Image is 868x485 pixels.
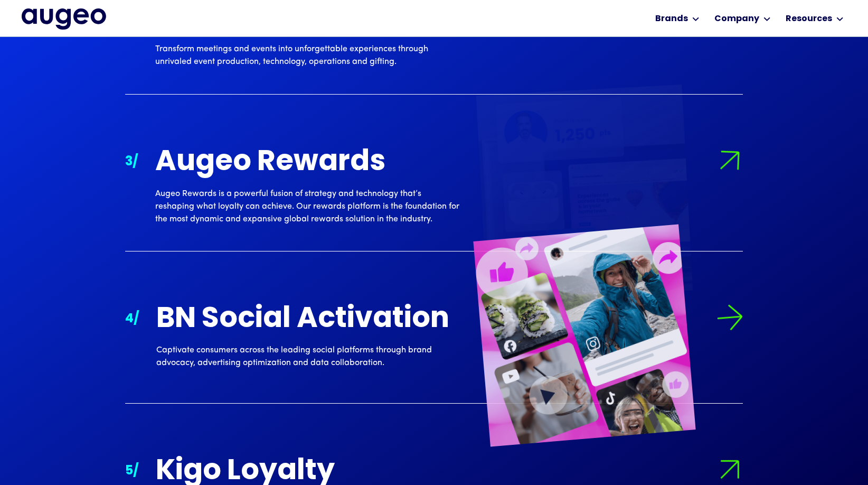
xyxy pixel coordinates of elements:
[22,8,106,31] a: home
[711,142,748,180] img: Arrow symbol in bright green pointing right to indicate an active link.
[155,147,459,179] div: Augeo Rewards
[133,153,138,172] div: /
[133,462,139,481] div: /
[125,121,743,251] a: 3/Arrow symbol in bright green pointing right to indicate an active link.Augeo RewardsAugeo Rewar...
[134,310,139,329] div: /
[655,13,688,25] div: Brands
[125,310,134,329] div: 4
[125,462,133,481] div: 5
[156,304,460,335] div: BN Social Activation
[715,303,744,332] img: Arrow symbol in bright green pointing right to indicate an active link.
[786,13,832,25] div: Resources
[156,344,460,369] div: Captivate consumers across the leading social platforms through brand advocacy, advertising optim...
[155,188,459,226] div: Augeo Rewards is a powerful fusion of strategy and technology that’s reshaping what loyalty can a...
[125,278,743,404] a: 4/Arrow symbol in bright green pointing right to indicate an active link.BN Social ActivationCapt...
[714,13,759,25] div: Company
[155,43,459,68] div: Transform meetings and events into unforgettable experiences through unrivaled event production, ...
[125,153,133,172] div: 3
